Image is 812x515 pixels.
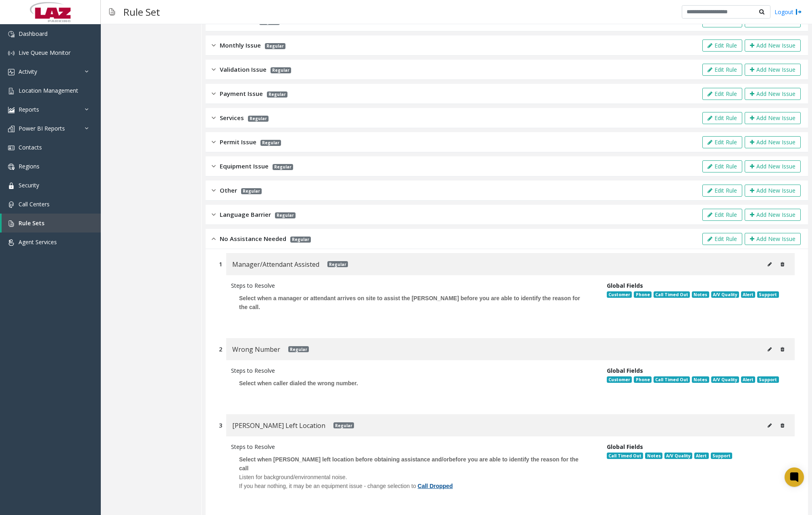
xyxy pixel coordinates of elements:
span: before you are able to identify the reason for the call [239,456,579,471]
img: pageIcon [109,2,115,22]
span: Regular [260,140,281,146]
span: Validation Issue [220,65,267,74]
img: 'icon' [8,201,15,208]
span: Call Dropped [418,483,453,489]
span: Phone [634,291,651,298]
span: Contacts [19,143,42,151]
span: Live Queue Monitor [19,49,71,56]
span: Regions [19,162,40,170]
h3: Rule Set [119,2,164,22]
span: Activity [19,68,37,75]
img: 'icon' [8,145,15,151]
span: Manager/Attendant Assisted [232,259,319,270]
span: A/V Quality [711,291,739,298]
button: Add New Issue [745,136,801,148]
span: Alert [694,453,708,459]
span: Global Fields [607,443,643,451]
div: Steps to Resolve [231,281,595,290]
span: Call Timed Out [654,291,690,298]
a: Rule Sets [2,214,101,233]
span: Notes [692,291,709,298]
span: Security [19,181,39,189]
img: 'icon' [8,69,15,75]
img: closed [212,186,216,195]
span: If you hear nothing, it may be an equipment issue - change selection to [239,483,416,489]
button: Edit Rule [702,88,742,100]
button: Edit Rule [702,112,742,124]
img: logout [795,8,802,16]
span: Regular [248,116,269,122]
img: 'icon' [8,239,15,246]
div: 2 [219,345,222,353]
span: A/V Quality [664,453,692,459]
img: 'icon' [8,220,15,227]
span: Call Centers [19,200,50,208]
span: Regular [290,237,311,243]
img: closed [212,137,216,147]
span: Call Timed Out [607,453,643,459]
span: Select when a manager or attendant arrives on site to assist the [PERSON_NAME] before you are abl... [239,295,580,310]
span: Regular [275,212,296,218]
span: Regular [327,261,348,267]
button: Add New Issue [745,233,801,245]
span: Support [757,291,779,298]
span: Regular [333,422,354,428]
span: Permit Issue [220,137,256,147]
img: 'icon' [8,164,15,170]
div: Steps to Resolve [231,442,595,451]
img: closed [212,65,216,74]
button: Add New Issue [745,112,801,124]
button: Add New Issue [745,88,801,100]
img: 'icon' [8,50,15,56]
span: Wrong Number [232,344,280,355]
img: 'icon' [8,31,15,37]
button: Edit Rule [702,39,742,52]
span: Select when caller dialed the wrong number. [239,380,358,386]
span: Regular [267,91,287,98]
span: Agent Services [19,238,57,246]
button: Add New Issue [745,185,801,197]
button: Edit Rule [702,185,742,197]
span: Support [757,376,779,383]
img: opened [212,234,216,243]
span: Equipment Issue [220,162,269,171]
span: A/V Quality [711,376,739,383]
div: 3 [219,421,222,430]
span: No Assistance Needed [220,234,286,243]
button: Edit Rule [702,233,742,245]
span: Call Timed Out [654,376,690,383]
span: Dashboard [19,30,48,37]
img: closed [212,89,216,98]
div: Steps to Resolve [231,366,595,375]
img: 'icon' [8,183,15,189]
span: Customer [607,376,632,383]
span: Regular [241,188,262,194]
span: Customer [607,291,632,298]
img: closed [212,41,216,50]
a: Logout [775,8,802,16]
button: Add New Issue [745,64,801,76]
span: Notes [692,376,709,383]
img: closed [212,162,216,171]
img: 'icon' [8,88,15,94]
span: Phone [634,376,651,383]
span: Regular [288,346,309,352]
span: Regular [273,164,293,170]
span: Alert [741,291,755,298]
span: Power BI Reports [19,125,65,132]
span: Global Fields [607,282,643,289]
span: Services [220,113,244,123]
span: Global Fields [607,367,643,374]
img: 'icon' [8,107,15,113]
button: Edit Rule [702,209,742,221]
button: Add New Issue [745,39,801,52]
span: Listen for background/environmental noise. [239,474,347,480]
button: Edit Rule [702,64,742,76]
span: Reports [19,106,39,113]
button: Add New Issue [745,160,801,172]
span: Location Management [19,87,78,94]
button: Edit Rule [702,160,742,172]
span: [PERSON_NAME] Left Location [232,420,325,431]
span: Rule Sets [19,219,44,227]
button: Edit Rule [702,136,742,148]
